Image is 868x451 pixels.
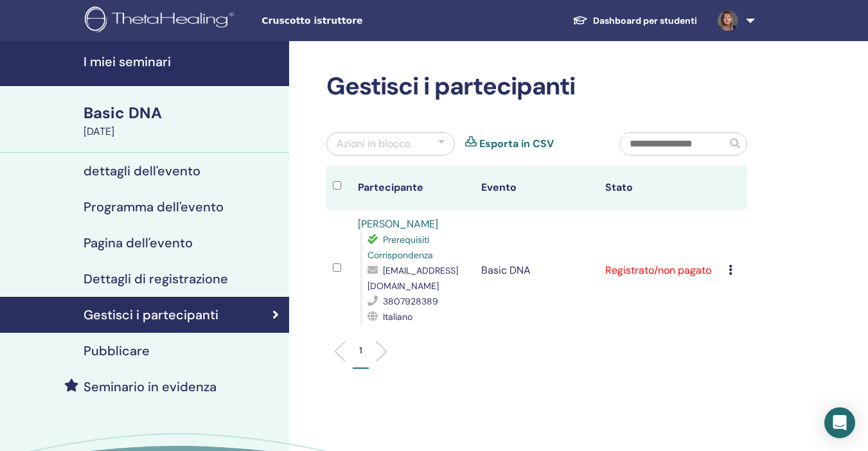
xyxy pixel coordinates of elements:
h2: Gestisci i partecipanti [326,72,747,102]
th: Stato [599,166,723,210]
h4: Programma dell'evento [84,199,224,215]
h4: Pubblicare [84,343,150,358]
div: Open Intercom Messenger [824,407,855,438]
h4: Seminario in evidenza [84,379,217,394]
a: [PERSON_NAME] [358,217,438,231]
h4: dettagli dell'evento [84,163,200,179]
th: Evento [475,166,599,210]
h4: I miei seminari [84,54,281,69]
h4: Dettagli di registrazione [84,271,228,287]
span: Cruscotto istruttore [261,14,454,28]
th: Partecipante [351,166,475,210]
span: [EMAIL_ADDRESS][DOMAIN_NAME] [368,265,458,292]
a: Esporta in CSV [479,136,554,152]
td: Basic DNA [475,210,599,331]
img: default.jpg [718,10,738,31]
span: 3807928389 [383,296,438,307]
div: Basic DNA [84,102,281,124]
span: Prerequisiti Corrispondenza [368,234,433,261]
div: [DATE] [84,124,281,139]
h4: Gestisci i partecipanti [84,307,218,323]
span: Italiano [383,311,412,323]
h4: Pagina dell'evento [84,235,193,251]
img: logo.png [85,6,238,35]
img: graduation-cap-white.svg [572,15,588,26]
div: Azioni in blocco [337,136,411,152]
p: 1 [359,344,362,357]
a: Dashboard per studenti [562,9,707,33]
a: Basic DNA[DATE] [76,102,289,139]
